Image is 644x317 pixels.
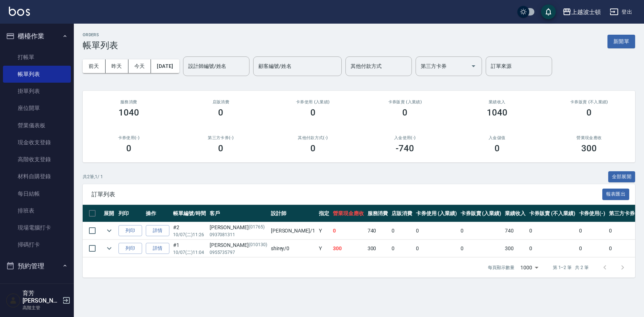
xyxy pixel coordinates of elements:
[366,222,390,240] td: 740
[144,205,171,222] th: 操作
[92,191,602,198] span: 訂單列表
[517,258,541,278] div: 1000
[118,107,139,118] h3: 1040
[602,190,630,197] a: 報表匯出
[118,225,142,237] button: 列印
[459,205,503,222] th: 卡券販賣 (入業績)
[402,107,407,118] h3: 0
[503,240,527,257] td: 300
[3,49,71,66] a: 打帳單
[488,264,514,271] p: 每頁顯示數量
[102,205,117,222] th: 展開
[602,189,630,200] button: 報表匯出
[3,134,71,151] a: 現金收支登錄
[414,240,459,257] td: 0
[608,171,636,183] button: 全部展開
[571,7,601,17] div: 上越波士頓
[92,135,166,140] h2: 卡券使用(-)
[317,222,331,240] td: Y
[3,83,71,100] a: 掛單列表
[390,240,414,257] td: 0
[83,59,106,73] button: 前天
[607,5,635,19] button: 登出
[171,240,208,257] td: #1
[83,173,103,180] p: 共 2 筆, 1 / 1
[577,240,607,257] td: 0
[414,205,459,222] th: 卡券使用 (入業績)
[218,107,223,118] h3: 0
[3,219,71,236] a: 現場電腦打卡
[577,205,607,222] th: 卡券使用(-)
[559,4,604,20] button: 上越波士頓
[173,231,206,238] p: 10/07 (二) 11:26
[210,249,267,256] p: 0955735797
[210,241,267,249] div: [PERSON_NAME]
[3,100,71,117] a: 座位開單
[269,205,317,222] th: 設計師
[276,135,350,140] h2: 其他付款方式(-)
[553,264,589,271] p: 第 1–2 筆 共 2 筆
[23,290,60,304] h5: 育芳[PERSON_NAME]
[3,117,71,134] a: 營業儀表板
[104,225,115,236] button: expand row
[317,205,331,222] th: 指定
[552,135,627,140] h2: 營業現金應收
[396,143,414,154] h3: -740
[586,107,592,118] h3: 0
[269,222,317,240] td: [PERSON_NAME] /1
[276,100,350,104] h2: 卡券使用 (入業績)
[126,143,131,154] h3: 0
[6,293,21,308] img: Person
[414,222,459,240] td: 0
[310,143,316,154] h3: 0
[317,240,331,257] td: Y
[527,222,577,240] td: 0
[173,249,206,256] p: 10/07 (二) 11:04
[503,222,527,240] td: 740
[210,224,267,231] div: [PERSON_NAME]
[83,40,118,51] h3: 帳單列表
[527,205,577,222] th: 卡券販賣 (不入業績)
[368,135,442,140] h2: 入金使用(-)
[527,240,577,257] td: 0
[3,256,71,276] button: 預約管理
[460,100,534,104] h2: 業績收入
[331,222,366,240] td: 0
[459,240,503,257] td: 0
[3,27,71,46] button: 櫃檯作業
[249,241,267,249] p: (010130)
[3,278,71,295] a: 預約管理
[9,7,30,16] img: Logo
[366,240,390,257] td: 300
[184,100,258,104] h2: 店販消費
[459,222,503,240] td: 0
[607,205,643,222] th: 第三方卡券(-)
[607,240,643,257] td: 0
[249,224,265,231] p: (01765)
[210,231,267,238] p: 0937081311
[171,205,208,222] th: 帳單編號/時間
[146,225,169,237] a: 詳情
[171,222,208,240] td: #2
[208,205,269,222] th: 客戶
[366,205,390,222] th: 服務消費
[23,304,60,311] p: 高階主管
[607,222,643,240] td: 0
[3,185,71,202] a: 每日結帳
[577,222,607,240] td: 0
[83,32,118,37] h2: ORDERS
[331,240,366,257] td: 300
[3,202,71,219] a: 排班表
[104,243,115,254] button: expand row
[460,135,534,140] h2: 入金儲值
[368,100,442,104] h2: 卡券販賣 (入業績)
[503,205,527,222] th: 業績收入
[3,66,71,83] a: 帳單列表
[3,151,71,168] a: 高階收支登錄
[390,222,414,240] td: 0
[581,143,597,154] h3: 300
[128,59,151,73] button: 今天
[117,205,144,222] th: 列印
[495,143,500,154] h3: 0
[310,107,316,118] h3: 0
